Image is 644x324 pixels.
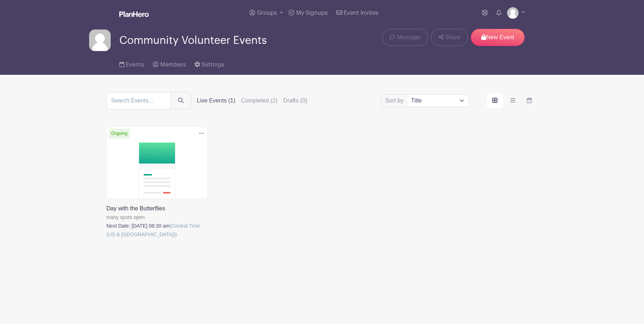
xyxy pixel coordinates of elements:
label: Live Events (1) [197,96,235,105]
img: default-ce2991bfa6775e67f084385cd625a349d9dcbb7a52a09fb2fda1e96e2d18dcdb.png [507,7,519,19]
span: Members [160,62,186,68]
span: Message [397,33,420,42]
label: Completed (2) [241,96,277,105]
a: Settings [194,52,224,75]
a: Events [119,52,144,75]
img: logo_white-6c42ec7e38ccf1d336a20a19083b03d10ae64f83f12c07503d8b9e83406b4c7d.svg [119,11,149,17]
img: default-ce2991bfa6775e67f084385cd625a349d9dcbb7a52a09fb2fda1e96e2d18dcdb.png [89,29,111,51]
a: Message [382,29,428,46]
input: Search Events... [106,92,171,109]
span: Groups [257,10,277,16]
span: Community Volunteer Events [119,35,267,46]
a: Share [431,29,468,46]
div: filters [197,96,313,105]
label: Sort by [385,96,406,105]
span: Event Invites [344,10,378,16]
span: Settings [202,62,224,68]
div: order and view [487,93,538,108]
span: Share [445,33,460,42]
span: My Signups [296,10,328,16]
p: New Event [471,29,525,46]
span: Events [126,62,144,68]
label: Drafts (0) [283,96,307,105]
a: Members [153,52,185,75]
